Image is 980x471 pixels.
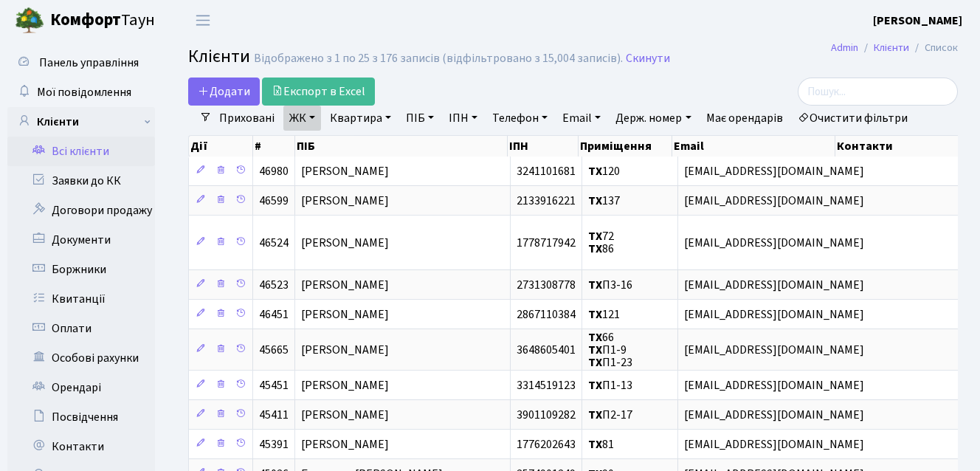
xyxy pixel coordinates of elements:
[188,78,260,106] a: Додати
[588,228,614,257] span: 72 86
[588,193,602,209] b: ТХ
[259,436,289,453] span: 45391
[873,13,962,29] b: [PERSON_NAME]
[7,432,155,461] a: Контакти
[259,235,289,251] span: 46524
[588,354,602,371] b: ТХ
[517,235,576,251] span: 1778717942
[588,241,602,258] b: ТХ
[259,342,289,358] span: 45665
[7,166,155,196] a: Заявки до КК
[831,40,858,55] a: Admin
[184,8,221,32] button: Переключити навігацію
[259,407,289,423] span: 45411
[259,377,289,393] span: 45451
[588,407,602,423] b: ТХ
[672,136,835,157] th: Email
[588,228,602,244] b: ТХ
[283,106,321,131] a: ЖК
[15,6,44,35] img: logo.png
[301,277,389,293] span: [PERSON_NAME]
[39,55,139,71] span: Панель управління
[188,44,250,69] span: Клієнти
[588,329,632,371] span: 66 П1-9 П1-23
[7,78,155,107] a: Мої повідомлення
[556,106,607,131] a: Email
[588,193,620,209] span: 137
[588,377,602,393] b: ТХ
[610,106,697,131] a: Держ. номер
[253,136,295,157] th: #
[579,136,672,157] th: Приміщення
[588,277,632,293] span: П3-16
[7,48,155,78] a: Панель управління
[254,52,623,66] div: Відображено з 1 по 25 з 176 записів (відфільтровано з 15,004 записів).
[50,8,155,33] span: Таун
[517,407,576,423] span: 3901109282
[295,136,508,157] th: ПІБ
[909,40,958,56] li: Список
[259,306,289,323] span: 46451
[301,377,389,393] span: [PERSON_NAME]
[301,235,389,251] span: [PERSON_NAME]
[700,106,789,131] a: Має орендарів
[37,84,131,100] span: Мої повідомлення
[684,235,864,251] span: [EMAIL_ADDRESS][DOMAIN_NAME]
[588,163,602,179] b: ТХ
[684,436,864,453] span: [EMAIL_ADDRESS][DOMAIN_NAME]
[588,377,632,393] span: П1-13
[7,225,155,255] a: Документи
[7,137,155,166] a: Всі клієнти
[7,255,155,284] a: Боржники
[262,78,375,106] a: Експорт в Excel
[301,407,389,423] span: [PERSON_NAME]
[684,306,864,323] span: [EMAIL_ADDRESS][DOMAIN_NAME]
[213,106,280,131] a: Приховані
[7,284,155,314] a: Квитанції
[517,193,576,209] span: 2133916221
[684,377,864,393] span: [EMAIL_ADDRESS][DOMAIN_NAME]
[301,306,389,323] span: [PERSON_NAME]
[517,436,576,453] span: 1776202643
[259,163,289,179] span: 46980
[7,196,155,225] a: Договори продажу
[809,32,980,63] nav: breadcrumb
[50,8,121,32] b: Комфорт
[588,407,632,423] span: П2-17
[7,343,155,373] a: Особові рахунки
[189,136,253,157] th: Дії
[508,136,579,157] th: ІПН
[588,436,614,453] span: 81
[588,329,602,345] b: ТХ
[7,402,155,432] a: Посвідчення
[517,342,576,358] span: 3648605401
[588,342,602,358] b: ТХ
[517,377,576,393] span: 3314519123
[517,163,576,179] span: 3241101681
[684,277,864,293] span: [EMAIL_ADDRESS][DOMAIN_NAME]
[874,40,909,55] a: Клієнти
[486,106,553,131] a: Телефон
[198,83,250,100] span: Додати
[588,306,602,323] b: ТХ
[792,106,914,131] a: Очистити фільтри
[626,52,670,66] a: Скинути
[684,342,864,358] span: [EMAIL_ADDRESS][DOMAIN_NAME]
[517,277,576,293] span: 2731308778
[301,163,389,179] span: [PERSON_NAME]
[517,306,576,323] span: 2867110384
[684,407,864,423] span: [EMAIL_ADDRESS][DOMAIN_NAME]
[301,193,389,209] span: [PERSON_NAME]
[301,342,389,358] span: [PERSON_NAME]
[7,107,155,137] a: Клієнти
[588,277,602,293] b: ТХ
[301,436,389,453] span: [PERSON_NAME]
[259,193,289,209] span: 46599
[259,277,289,293] span: 46523
[400,106,440,131] a: ПІБ
[684,193,864,209] span: [EMAIL_ADDRESS][DOMAIN_NAME]
[588,436,602,453] b: ТХ
[7,314,155,343] a: Оплати
[443,106,483,131] a: ІПН
[684,163,864,179] span: [EMAIL_ADDRESS][DOMAIN_NAME]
